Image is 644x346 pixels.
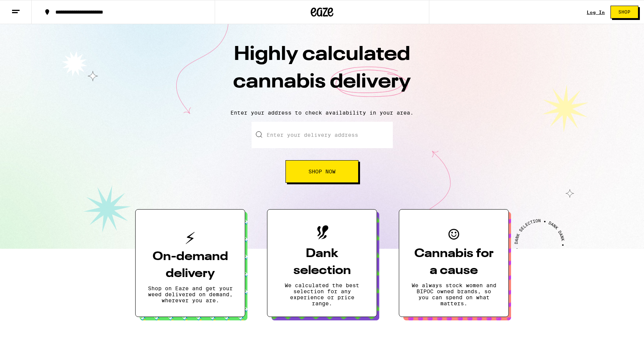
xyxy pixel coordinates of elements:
p: We always stock women and BIPOC owned brands, so you can spend on what matters. [411,282,496,306]
button: On-demand deliveryShop on Eaze and get your weed delivered on demand, wherever you are. [135,209,245,317]
a: Log In [587,10,605,15]
input: Enter your delivery address [252,122,393,148]
p: Shop on Eaze and get your weed delivered on demand, wherever you are. [148,285,233,303]
button: Shop [610,6,638,18]
button: Shop Now [285,160,359,183]
h3: Dank selection [279,245,365,279]
button: Cannabis for a causeWe always stock women and BIPOC owned brands, so you can spend on what matters. [399,209,509,317]
button: Dank selectionWe calculated the best selection for any experience or price range. [267,209,377,317]
a: Shop [605,6,644,18]
h1: Highly calculated cannabis delivery [190,41,454,104]
h3: Cannabis for a cause [411,245,496,279]
p: Enter your address to check availability in your area. [8,110,636,116]
h3: On-demand delivery [148,248,233,282]
span: Shop [618,10,630,14]
span: Shop Now [308,169,336,174]
p: We calculated the best selection for any experience or price range. [279,282,365,306]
